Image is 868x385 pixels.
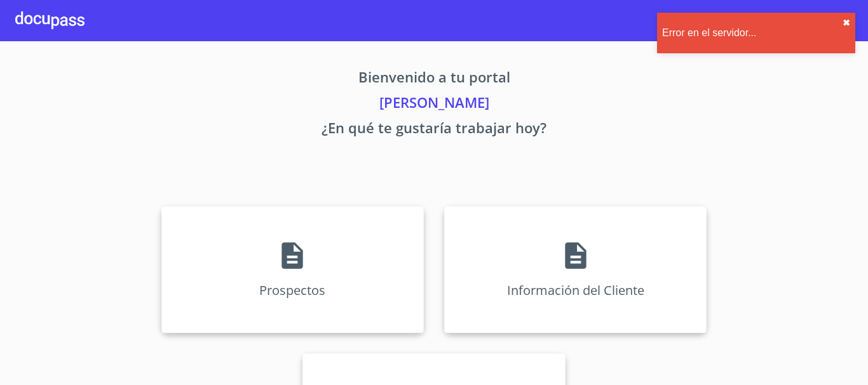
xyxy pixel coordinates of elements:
p: Información del Cliente [507,282,644,299]
p: Bienvenido a tu portal [43,67,825,92]
p: Prospectos [259,282,325,299]
button: close [843,18,850,28]
p: ¿En qué te gustaría trabajar hoy? [43,117,825,143]
p: [PERSON_NAME] [43,92,825,117]
div: Error en el servidor... [662,27,843,39]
